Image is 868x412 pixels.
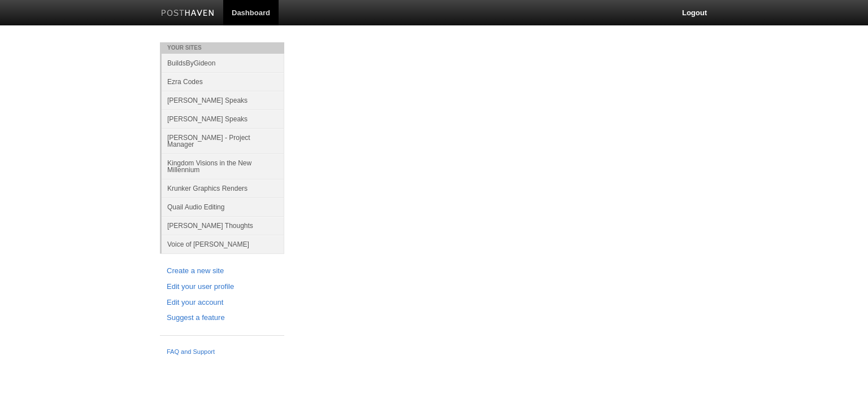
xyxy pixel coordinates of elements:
[162,72,284,91] a: Ezra Codes
[162,154,284,179] a: Kingdom Visions in the New Millennium
[162,216,284,235] a: [PERSON_NAME] Thoughts
[167,297,277,309] a: Edit your account
[167,281,277,293] a: Edit your user profile
[162,235,284,253] a: Voice of [PERSON_NAME]
[167,265,277,277] a: Create a new site
[162,54,284,72] a: BuildsByGideon
[162,128,284,154] a: [PERSON_NAME] - Project Manager
[167,312,277,324] a: Suggest a feature
[162,198,284,216] a: Quail Audio Editing
[162,91,284,109] a: [PERSON_NAME] Speaks
[161,10,215,18] img: Posthaven-bar
[160,42,284,54] li: Your Sites
[162,179,284,198] a: Krunker Graphics Renders
[167,347,277,357] a: FAQ and Support
[162,109,284,128] a: [PERSON_NAME] Speaks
